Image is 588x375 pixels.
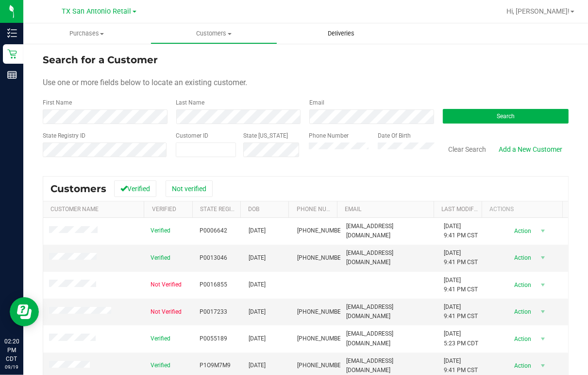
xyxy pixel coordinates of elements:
span: Verified [151,361,170,370]
span: P1O9M7M9 [200,361,231,370]
span: [EMAIL_ADDRESS][DOMAIN_NAME] [346,357,432,375]
inline-svg: Reports [7,70,17,80]
label: First Name [43,98,72,107]
span: [DATE] [249,280,266,289]
span: [DATE] 9:41 PM CST [444,249,478,267]
a: Customer Name [50,206,99,213]
label: Date Of Birth [378,131,411,140]
span: Verified [151,226,170,235]
inline-svg: Inventory [7,28,17,38]
span: Customers [151,29,277,38]
a: Purchases [23,23,151,44]
span: Not Verified [151,307,182,317]
label: State [US_STATE] [243,131,288,140]
label: Phone Number [309,131,349,140]
p: 09/19 [4,363,19,371]
a: Deliveries [277,23,404,44]
span: P0055189 [200,334,227,343]
button: Search [443,109,569,124]
label: Last Name [176,98,205,107]
span: P0016855 [200,280,227,289]
span: Hi, [PERSON_NAME]! [506,7,570,15]
button: Verified [114,180,156,197]
span: [DATE] [249,361,266,370]
span: [PHONE_NUMBER] [297,307,346,317]
span: Use one or more fields below to locate an existing customer. [43,78,247,87]
span: Customers [50,183,106,195]
span: [DATE] [249,226,266,235]
inline-svg: Retail [7,49,17,59]
span: Action [505,278,537,292]
div: Actions [490,206,559,213]
span: select [537,251,549,265]
span: P0006642 [200,226,227,235]
span: select [537,278,549,292]
a: Add a New Customer [492,141,569,158]
span: Action [505,305,537,319]
span: [PHONE_NUMBER] [297,361,346,370]
span: [DATE] 9:41 PM CST [444,303,478,321]
a: Customers [151,23,278,44]
span: P0017233 [200,307,227,317]
span: Verified [151,253,170,263]
span: [PHONE_NUMBER] [297,226,346,235]
span: [DATE] 9:41 PM CST [444,357,478,375]
span: [EMAIL_ADDRESS][DOMAIN_NAME] [346,303,432,321]
span: P0013046 [200,253,227,263]
a: Email [345,206,361,213]
label: Customer ID [176,131,208,140]
span: Action [505,332,537,346]
p: 02:20 PM CDT [4,337,19,363]
a: Verified [152,206,176,213]
button: Clear Search [442,141,492,158]
span: [EMAIL_ADDRESS][DOMAIN_NAME] [346,249,432,267]
span: Search [497,113,515,120]
label: Email [309,98,324,107]
a: Phone Number [297,206,341,213]
span: TX San Antonio Retail [62,7,132,16]
span: Not Verified [151,280,182,289]
span: select [537,359,549,373]
span: Search for a Customer [43,54,158,66]
span: Verified [151,334,170,343]
span: Action [505,359,537,373]
span: [EMAIL_ADDRESS][DOMAIN_NAME] [346,329,432,348]
span: [DATE] [249,307,266,317]
span: [DATE] [249,334,266,343]
span: Purchases [23,29,151,38]
label: State Registry ID [43,131,85,140]
iframe: Resource center [10,297,39,326]
button: Not verified [166,180,213,197]
span: [DATE] 9:41 PM CST [444,222,478,240]
span: [PHONE_NUMBER] [297,253,346,263]
span: select [537,305,549,319]
span: select [537,332,549,346]
span: [DATE] 9:41 PM CST [444,276,478,294]
span: [PHONE_NUMBER] [297,334,346,343]
span: [EMAIL_ADDRESS][DOMAIN_NAME] [346,222,432,240]
a: State Registry Id [200,206,251,213]
span: [DATE] 5:23 PM CDT [444,329,478,348]
span: Action [505,251,537,265]
a: Last Modified [441,206,483,213]
span: Action [505,224,537,238]
span: [DATE] [249,253,266,263]
span: Deliveries [315,29,368,38]
span: select [537,224,549,238]
a: DOB [248,206,259,213]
